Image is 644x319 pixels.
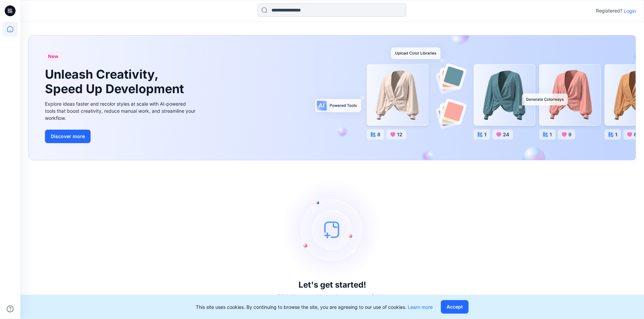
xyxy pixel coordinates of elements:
h3: Let's get started! [299,280,366,290]
p: Login [624,7,636,15]
h1: Unleash Creativity, Speed Up Development [45,67,187,96]
p: This site uses cookies. By continuing to browse the site, you are agreeing to our use of cookies. [196,303,433,311]
img: empty-state-image.svg [282,179,383,280]
span: New [48,52,58,60]
a: Discover more [45,130,197,143]
p: Click New to add a style or create a folder. [277,292,388,300]
button: Discover more [45,130,91,143]
div: Explore ideas faster and recolor styles at scale with AI-powered tools that boost creativity, red... [45,100,197,122]
p: Registered? [596,7,622,15]
button: Accept [441,300,469,314]
a: Learn more [408,304,433,310]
